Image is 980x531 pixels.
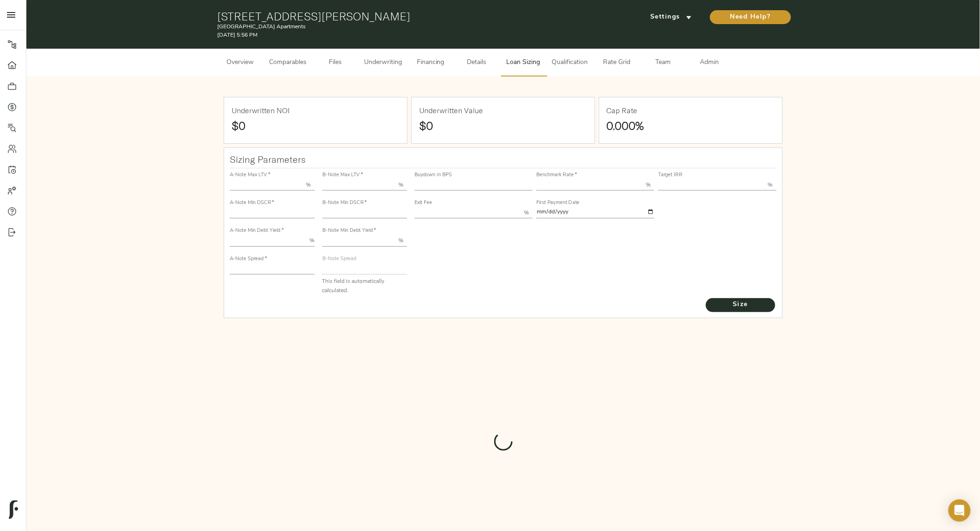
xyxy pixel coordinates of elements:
p: [DATE] 5:56 PM [217,31,599,39]
h6: Underwritten NOI [232,105,289,117]
button: Need Help? [710,10,791,24]
div: Open Intercom Messenger [949,499,971,522]
button: Settings [636,10,706,24]
img: logo [9,500,18,519]
strong: 0.000% [607,119,644,133]
strong: $0 [419,119,433,133]
span: Admin [692,57,727,69]
span: Loan Sizing [506,57,541,69]
span: Underwriting [364,57,402,69]
label: B-Note Min Debt Yield [322,229,376,234]
h6: Underwritten Value [419,105,483,117]
label: A-Note Min Debt Yield [230,229,283,234]
span: Settings [646,12,697,23]
button: Size [706,298,775,312]
p: [GEOGRAPHIC_DATA] Apartments [217,23,599,31]
label: B-Note Spread [322,256,357,262]
span: Details [459,57,495,69]
span: Qualification [552,57,588,69]
span: Comparables [269,57,307,69]
span: Financing [413,57,448,69]
strong: $0 [232,119,245,133]
p: % [768,181,773,189]
label: First Payment Date [536,201,580,206]
span: Rate Grid [599,57,634,69]
label: Target IRR [658,173,683,178]
p: This field is automatically calculated. [322,276,407,295]
label: B-Note Max LTV [322,173,363,178]
h1: [STREET_ADDRESS][PERSON_NAME] [217,10,599,23]
h3: Sizing Parameters [230,154,777,165]
label: Exit Fee [415,201,432,206]
p: % [310,237,315,245]
label: A-Note Spread [230,256,267,262]
p: % [306,181,311,189]
p: % [524,209,529,217]
span: Overview [223,57,258,69]
p: % [646,181,651,189]
span: Size [715,299,766,311]
span: Files [318,57,353,69]
p: % [398,237,403,245]
p: % [398,181,403,189]
label: B-Note Min DSCR [322,201,367,206]
label: A-Note Max LTV [230,173,270,178]
h6: Cap Rate [607,105,638,117]
label: Benchmark Rate [536,173,577,178]
label: Buydown in BPS [415,173,452,178]
label: A-Note Min DSCR [230,201,274,206]
span: Need Help? [719,12,782,23]
span: Team [646,57,681,69]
